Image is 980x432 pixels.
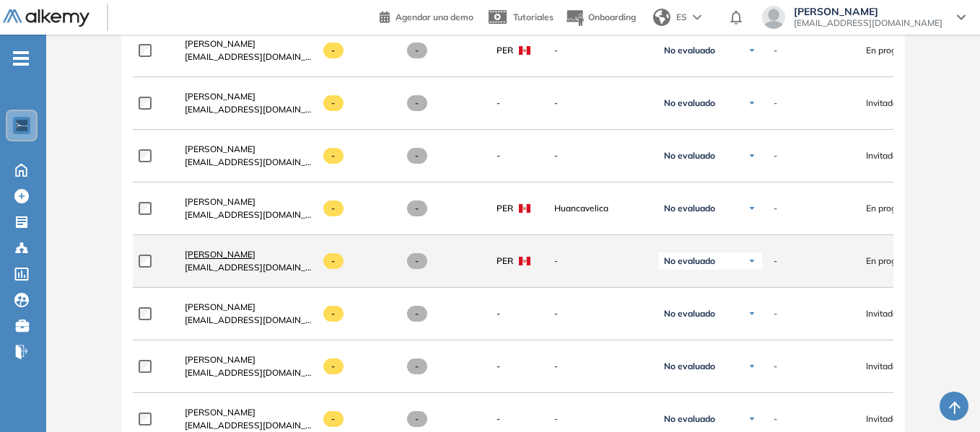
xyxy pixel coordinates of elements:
span: [EMAIL_ADDRESS][DOMAIN_NAME] [185,156,312,169]
span: [EMAIL_ADDRESS][DOMAIN_NAME] [185,419,312,432]
img: arrow [693,14,701,20]
span: - [496,97,500,110]
span: - [774,413,777,426]
span: - [407,411,428,427]
img: Ícono de flecha [748,151,756,160]
span: No evaluado [664,150,715,162]
span: - [407,148,428,164]
span: [EMAIL_ADDRESS][DOMAIN_NAME] [185,50,312,63]
span: Invitado [866,413,898,426]
a: [PERSON_NAME] [185,143,312,156]
button: Onboarding [565,2,636,33]
span: [PERSON_NAME] [185,91,255,102]
span: - [774,360,777,373]
a: [PERSON_NAME] [185,406,312,419]
span: - [407,253,428,269]
span: - [496,413,500,426]
span: [EMAIL_ADDRESS][DOMAIN_NAME] [185,314,312,327]
span: - [323,253,344,269]
span: - [554,44,647,57]
span: - [554,360,647,373]
span: [EMAIL_ADDRESS][DOMAIN_NAME] [185,103,312,116]
a: [PERSON_NAME] [185,195,312,208]
span: Huancavelica [554,202,647,215]
span: - [407,358,428,374]
a: [PERSON_NAME] [185,301,312,314]
span: No evaluado [664,203,715,214]
span: No evaluado [664,413,715,425]
img: Ícono de flecha [748,99,756,107]
span: En progreso [866,202,914,215]
a: [PERSON_NAME] [185,353,312,366]
span: - [407,306,428,322]
a: Agendar una demo [380,7,473,25]
span: Agendar una demo [395,12,473,22]
img: world [653,9,670,26]
img: PER [519,46,530,55]
img: Logo [3,9,89,27]
span: [PERSON_NAME] [185,354,255,365]
span: - [323,411,344,427]
span: No evaluado [664,361,715,372]
img: Ícono de flecha [748,46,756,55]
a: [PERSON_NAME] [185,248,312,261]
span: [PERSON_NAME] [185,407,255,418]
span: PER [496,202,513,215]
span: - [496,149,500,162]
span: - [323,95,344,111]
span: - [407,200,428,216]
span: No evaluado [664,45,715,56]
span: - [554,97,647,110]
span: Invitado [866,307,898,320]
span: Invitado [866,149,898,162]
span: Onboarding [588,12,636,22]
span: En progreso [866,44,914,57]
span: - [774,255,777,268]
img: Ícono de flecha [748,309,756,318]
span: [EMAIL_ADDRESS][DOMAIN_NAME] [185,261,312,274]
span: PER [496,255,513,268]
span: En progreso [866,255,914,268]
span: ES [676,11,687,24]
a: [PERSON_NAME] [185,90,312,103]
img: Ícono de flecha [748,257,756,265]
span: No evaluado [664,97,715,109]
img: Ícono de flecha [748,415,756,423]
span: - [323,148,344,164]
img: https://assets.alkemy.org/workspaces/1802/d452bae4-97f6-47ab-b3bf-1c40240bc960.jpg [16,120,27,131]
span: Invitado [866,97,898,110]
span: PER [496,44,513,57]
span: - [323,306,344,322]
span: - [323,358,344,374]
span: - [554,149,647,162]
span: [EMAIL_ADDRESS][DOMAIN_NAME] [185,208,312,221]
span: - [496,360,500,373]
span: - [774,97,777,110]
span: Invitado [866,360,898,373]
span: - [407,95,428,111]
span: - [774,149,777,162]
span: - [407,43,428,58]
span: - [496,307,500,320]
span: [PERSON_NAME] [185,249,255,260]
span: Tutoriales [513,12,554,22]
img: Ícono de flecha [748,362,756,371]
span: [PERSON_NAME] [185,144,255,154]
img: Ícono de flecha [748,204,756,213]
span: No evaluado [664,255,715,267]
span: - [323,200,344,216]
span: - [323,43,344,58]
span: No evaluado [664,308,715,319]
span: [PERSON_NAME] [185,196,255,207]
span: [PERSON_NAME] [794,6,942,17]
span: - [774,44,777,57]
i: - [13,57,29,60]
img: PER [519,204,530,213]
span: - [554,255,647,268]
span: - [774,307,777,320]
img: PER [519,257,530,265]
span: - [774,202,777,215]
a: [PERSON_NAME] [185,38,312,50]
span: [EMAIL_ADDRESS][DOMAIN_NAME] [794,17,942,29]
span: - [554,307,647,320]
